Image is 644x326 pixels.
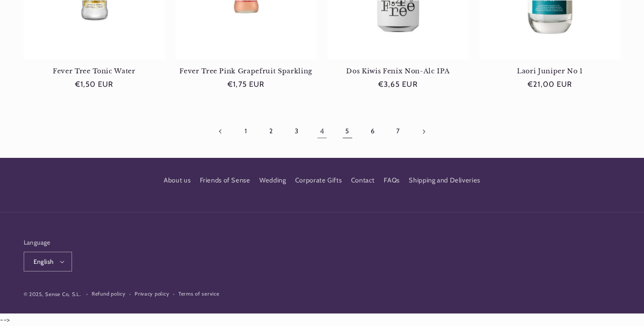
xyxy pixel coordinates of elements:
a: About us [164,175,191,189]
a: Page 4 [312,121,332,142]
a: Contact [351,172,375,188]
small: © 2025, Sense Co, S.L. [24,291,81,297]
a: Previous page [210,121,231,142]
a: Refund policy [92,290,126,298]
a: Corporate Gifts [295,172,342,188]
a: FAQs [384,172,400,188]
a: Page 2 [261,121,282,142]
a: Privacy policy [135,290,169,298]
a: Shipping and Deliveries [409,172,480,188]
a: Next page [413,121,434,142]
a: Laori Juniper No 1 [479,67,621,75]
a: Page 3 [286,121,307,142]
nav: Pagination [24,121,621,142]
a: Terms of service [178,290,220,298]
a: Page 7 [388,121,408,142]
a: Page 6 [362,121,383,142]
h2: Language [24,238,72,247]
button: English [24,252,72,271]
a: Fever Tree Tonic Water [24,67,165,75]
a: Page 1 [236,121,256,142]
a: Dos Kiwis Fenix Non-Alc IPA [327,67,469,75]
span: English [34,257,54,266]
a: Wedding [259,172,286,188]
a: Fever Tree Pink Grapefruit Sparkling [175,67,317,75]
a: Friends of Sense [200,172,250,188]
a: Page 5 [337,121,358,142]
